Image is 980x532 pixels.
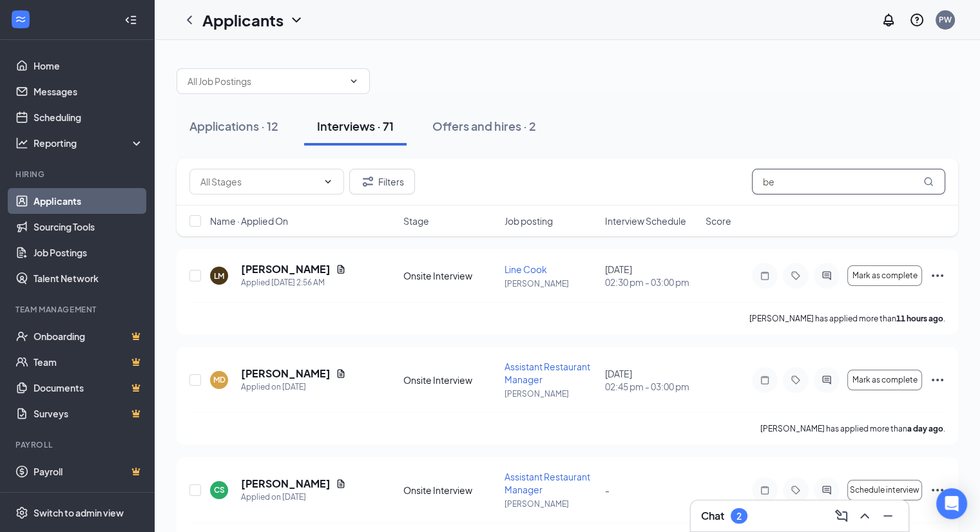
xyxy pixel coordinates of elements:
[831,506,852,526] button: ComposeMessage
[432,118,536,134] div: Offers and hires · 2
[605,276,698,289] span: 02:30 pm - 03:00 pm
[939,14,952,25] div: PW
[241,276,346,289] div: Applied [DATE] 2:56 AM
[187,74,343,88] input: All Job Postings
[323,176,333,187] svg: ChevronDown
[34,401,144,426] a: SurveysCrown
[210,214,288,227] span: Name · Applied On
[34,214,144,240] a: Sourcing Tools
[896,314,943,323] b: 11 hours ago
[930,482,945,498] svg: Ellipses
[34,459,144,484] a: PayrollCrown
[788,485,803,495] svg: Tag
[819,485,834,495] svg: ActiveChat
[930,372,945,388] svg: Ellipses
[214,484,225,495] div: CS
[847,265,922,286] button: Mark as complete
[852,271,917,280] span: Mark as complete
[200,175,318,189] input: All Stages
[605,367,698,393] div: [DATE]
[336,479,346,489] svg: Document
[605,484,610,496] span: -
[34,323,144,349] a: OnboardingCrown
[34,53,144,79] a: Home
[504,361,590,385] span: Assistant Restaurant Manager
[202,9,283,31] h1: Applicants
[34,188,144,214] a: Applicants
[403,214,429,227] span: Stage
[14,13,27,26] svg: WorkstreamLogo
[34,137,144,149] div: Reporting
[854,506,875,526] button: ChevronUp
[850,486,919,495] span: Schedule interview
[749,313,945,324] p: [PERSON_NAME] has applied more than .
[909,12,925,28] svg: QuestionInfo
[788,271,803,281] svg: Tag
[605,263,698,289] div: [DATE]
[34,265,144,291] a: Talent Network
[15,304,141,315] div: Team Management
[403,374,496,386] div: Onsite Interview
[736,511,742,522] div: 2
[182,12,197,28] svg: ChevronLeft
[504,499,597,509] p: [PERSON_NAME]
[757,375,773,385] svg: Note
[15,169,141,180] div: Hiring
[241,491,346,504] div: Applied on [DATE]
[757,271,773,281] svg: Note
[880,508,896,524] svg: Minimize
[819,375,834,385] svg: ActiveChat
[34,104,144,130] a: Scheduling
[124,14,137,26] svg: Collapse
[847,370,922,390] button: Mark as complete
[360,174,376,189] svg: Filter
[930,268,945,283] svg: Ellipses
[857,508,872,524] svg: ChevronUp
[34,79,144,104] a: Messages
[241,381,346,394] div: Applied on [DATE]
[349,76,359,86] svg: ChevronDown
[34,240,144,265] a: Job Postings
[923,176,934,187] svg: MagnifyingGlass
[605,214,686,227] span: Interview Schedule
[214,271,224,281] div: LM
[760,423,945,434] p: [PERSON_NAME] has applied more than .
[504,471,590,495] span: Assistant Restaurant Manager
[936,488,967,519] div: Open Intercom Messenger
[504,278,597,289] p: [PERSON_NAME]
[403,484,496,497] div: Onsite Interview
[34,506,124,519] div: Switch to admin view
[819,271,834,281] svg: ActiveChat
[15,506,28,519] svg: Settings
[878,506,898,526] button: Minimize
[706,214,731,227] span: Score
[349,169,415,195] button: Filter Filters
[241,262,331,276] h5: [PERSON_NAME]
[752,169,945,195] input: Search in interviews
[504,263,547,275] span: Line Cook
[15,137,28,149] svg: Analysis
[213,374,226,385] div: MD
[852,375,917,385] span: Mark as complete
[403,269,496,282] div: Onsite Interview
[788,375,803,385] svg: Tag
[15,439,141,450] div: Payroll
[834,508,849,524] svg: ComposeMessage
[907,424,943,433] b: a day ago
[605,380,698,393] span: 02:45 pm - 03:00 pm
[504,388,597,399] p: [PERSON_NAME]
[241,477,331,491] h5: [PERSON_NAME]
[504,214,553,227] span: Job posting
[757,485,773,495] svg: Note
[847,480,922,500] button: Schedule interview
[336,264,346,274] svg: Document
[701,509,724,523] h3: Chat
[289,12,304,28] svg: ChevronDown
[317,118,394,134] div: Interviews · 71
[189,118,278,134] div: Applications · 12
[336,368,346,379] svg: Document
[34,375,144,401] a: DocumentsCrown
[881,12,896,28] svg: Notifications
[34,349,144,375] a: TeamCrown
